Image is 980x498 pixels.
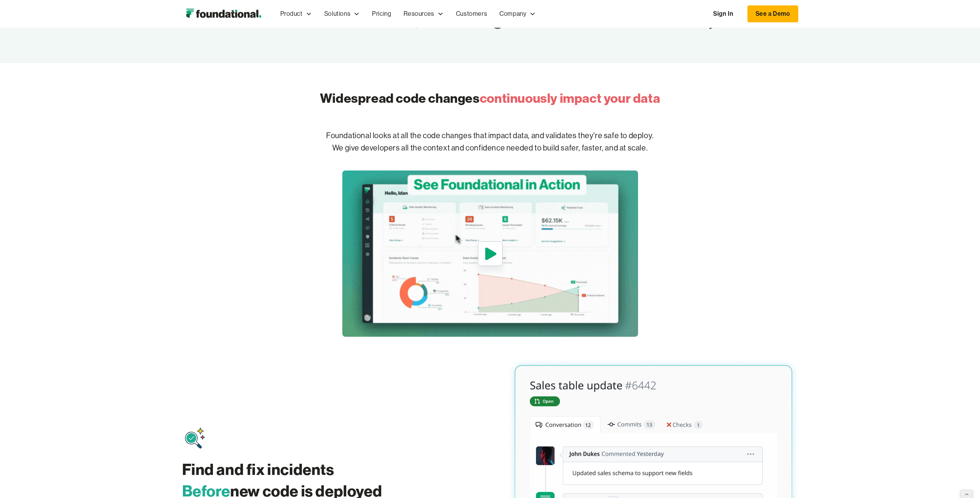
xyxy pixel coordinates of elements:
[274,1,318,27] div: Product
[280,9,303,19] div: Product
[182,6,265,22] a: home
[480,90,660,106] span: continuously impact your data
[366,1,397,27] a: Pricing
[320,89,660,107] h2: Widespread code changes
[342,170,638,337] a: open lightbox
[244,117,737,167] p: Foundational looks at all the code changes that impact data, and validates they're safe to deploy...
[324,9,350,19] div: Solutions
[318,1,366,27] div: Solutions
[450,1,493,27] a: Customers
[705,6,741,22] a: Sign In
[182,6,265,22] img: Foundational Logo
[747,5,798,22] a: See a Demo
[499,9,526,19] div: Company
[397,1,449,27] div: Resources
[183,426,208,451] img: Find and Fix Icon
[493,1,542,27] div: Company
[941,461,980,498] iframe: Chat Widget
[404,9,434,19] div: Resources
